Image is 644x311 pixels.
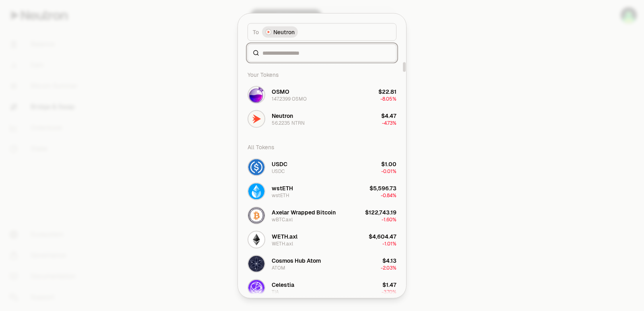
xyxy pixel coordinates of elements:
div: wstETH [272,184,293,192]
button: WETH.axl LogoWETH.axlWETH.axl$4,604.47-1.01% [243,227,401,251]
div: Your Tokens [243,66,401,82]
span: -8.05% [380,95,396,102]
button: TIA LogoCelestiaTIA$1.47-3.70% [243,276,401,300]
span: -3.70% [382,288,396,295]
span: -0.01% [381,168,396,174]
div: WETH.axl [272,240,293,247]
div: 56.2235 NTRN [272,119,305,126]
img: TIA Logo [248,280,264,296]
img: ATOM Logo [248,255,264,272]
div: Neutron [272,111,293,119]
span: -2.03% [381,264,396,271]
div: Cosmos Hub Atom [272,256,321,264]
span: Neutron [273,28,295,36]
button: USDC LogoUSDCUSDC$1.00-0.01% [243,155,401,179]
div: wBTC.axl [272,216,293,222]
div: USDC [272,168,285,174]
div: wstETH [272,192,289,198]
button: NTRN LogoNeutron56.2235 NTRN$4.47-4.73% [243,107,401,131]
div: $1.47 [382,280,396,288]
span: -4.73% [382,119,396,126]
span: To [253,28,259,36]
div: 147.2399 OSMO [272,95,307,102]
button: wstETH LogowstETHwstETH$5,596.73-0.84% [243,179,401,203]
div: TIA [272,288,279,295]
div: $5,596.73 [369,184,396,192]
button: ATOM LogoCosmos Hub AtomATOM$4.13-2.03% [243,251,401,276]
div: $22.81 [378,87,396,95]
div: $4.47 [381,111,396,119]
div: $4,604.47 [369,232,396,240]
div: $4.13 [382,256,396,264]
img: wBTC.axl Logo [248,207,264,223]
img: wstETH Logo [248,183,264,199]
img: NTRN Logo [248,111,264,127]
span: -1.01% [382,240,396,247]
button: OSMO LogoOSMO147.2399 OSMO$22.81-8.05% [243,82,401,107]
img: OSMO Logo [248,87,264,103]
div: WETH.axl [272,232,297,240]
span: -0.84% [381,192,396,198]
div: OSMO [272,87,289,95]
div: ATOM [272,264,285,271]
div: Axelar Wrapped Bitcoin [272,208,336,216]
span: -1.60% [382,216,396,222]
div: Celestia [272,280,294,288]
div: All Tokens [243,139,401,155]
button: wBTC.axl LogoAxelar Wrapped BitcoinwBTC.axl$122,743.19-1.60% [243,203,401,227]
img: WETH.axl Logo [248,231,264,247]
button: ToNeutron LogoNeutron [248,23,396,41]
div: USDC [272,160,287,168]
img: USDC Logo [248,159,264,175]
div: $122,743.19 [365,208,396,216]
img: Neutron Logo [266,29,271,34]
div: $1.00 [381,160,396,168]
